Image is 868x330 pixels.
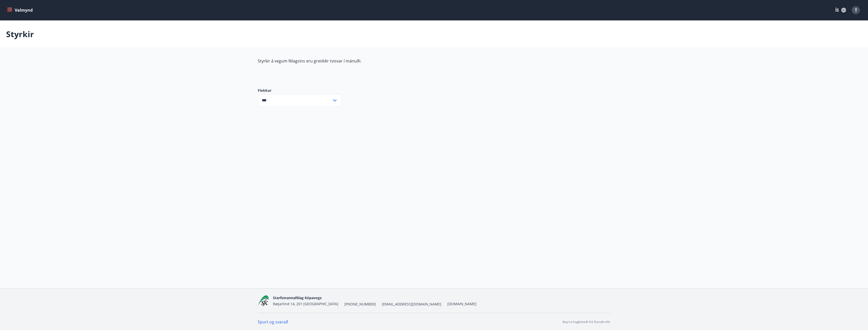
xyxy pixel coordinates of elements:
[833,6,849,15] button: ÍS
[258,319,288,325] a: Spurt og svarað
[344,302,376,307] span: [PHONE_NUMBER]
[258,295,269,306] img: x5MjQkxwhnYn6YREZUTEa9Q4KsBUeQdWGts9Dj4O.png
[382,302,441,307] span: [EMAIL_ADDRESS][DOMAIN_NAME]
[273,301,338,306] span: Bæjarlind 14, 201 [GEOGRAPHIC_DATA]
[855,7,857,13] span: T
[258,58,497,64] p: Styrkir á vegum félagsins eru greiddir tvisvar í mánuði.
[563,320,611,324] p: Keyrt á hugbúnaði frá Dorado ehf.
[850,4,862,16] button: T
[258,88,341,93] label: Flokkur
[6,29,34,40] p: Styrkir
[6,6,35,15] button: menu
[273,295,322,300] span: Starfsmannafélag Kópavogs
[447,301,476,306] a: [DOMAIN_NAME]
